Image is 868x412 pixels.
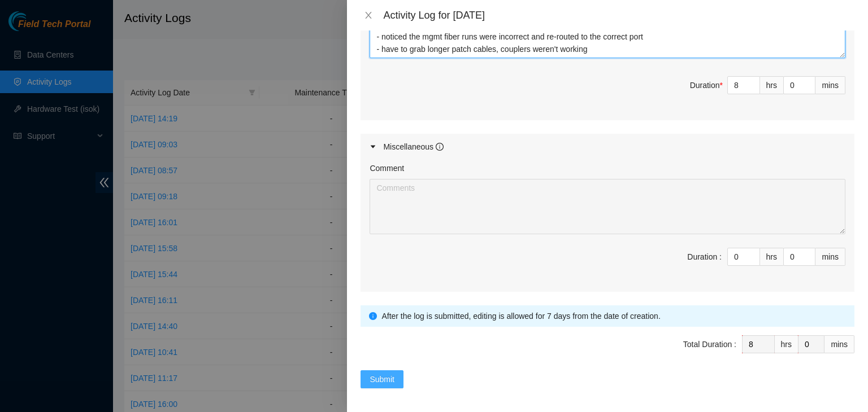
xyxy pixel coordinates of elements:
[361,370,403,388] button: Submit
[760,76,784,94] div: hrs
[775,335,798,353] div: hrs
[370,373,394,385] span: Submit
[683,338,736,350] div: Total Duration :
[370,162,404,174] label: Comment
[370,143,376,150] span: caret-right
[361,10,376,21] button: Close
[364,11,373,20] span: close
[370,3,845,58] textarea: Comment
[370,179,845,234] textarea: Comment
[383,141,444,153] div: Miscellaneous
[383,9,854,21] div: Activity Log for [DATE]
[436,143,444,151] span: info-circle
[824,335,854,353] div: mins
[381,310,846,322] div: After the log is submitted, editing is allowed for 7 days from the date of creation.
[687,251,722,263] div: Duration :
[815,76,845,94] div: mins
[760,248,784,266] div: hrs
[690,79,723,91] div: Duration
[815,248,845,266] div: mins
[361,134,854,160] div: Miscellaneous info-circle
[369,312,377,320] span: info-circle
